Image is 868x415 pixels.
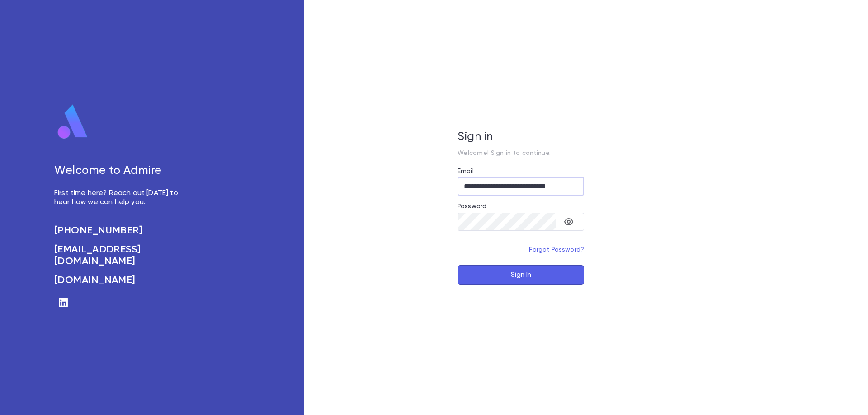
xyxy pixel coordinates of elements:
[458,203,486,210] label: Password
[54,275,188,286] a: [DOMAIN_NAME]
[54,104,91,140] img: logo
[458,149,584,157] p: Welcome! Sign in to continue.
[458,168,474,175] label: Email
[458,265,584,285] button: Sign In
[54,225,188,237] a: [PHONE_NUMBER]
[54,164,188,178] h5: Welcome to Admire
[54,244,188,267] a: [EMAIL_ADDRESS][DOMAIN_NAME]
[529,247,584,253] a: Forgot Password?
[560,213,578,231] button: toggle password visibility
[54,189,188,207] p: First time here? Reach out [DATE] to hear how we can help you.
[458,131,584,144] h5: Sign in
